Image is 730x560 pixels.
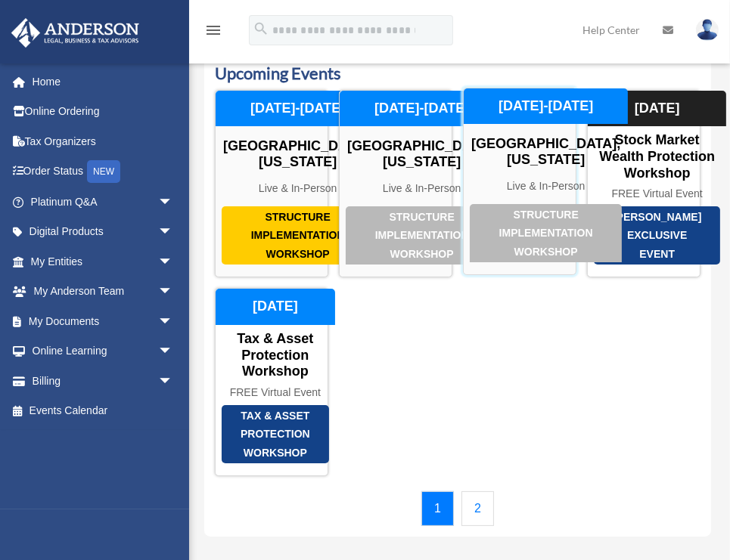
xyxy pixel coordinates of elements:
[216,138,380,171] div: [GEOGRAPHIC_DATA], [US_STATE]
[11,67,196,97] a: Home
[158,306,188,337] span: arrow_drop_down
[11,396,188,426] a: Events Calendar
[696,19,719,41] img: User Pic
[588,91,726,127] div: [DATE]
[340,138,504,171] div: [GEOGRAPHIC_DATA], [US_STATE]
[204,26,222,39] a: menu
[216,386,335,399] div: FREE Virtual Event
[464,180,628,193] div: Live & In-Person
[222,405,329,464] div: Tax & Asset Protection Workshop
[253,20,269,37] i: search
[11,277,196,307] a: My Anderson Teamarrow_drop_down
[215,90,328,278] a: Structure Implementation Workshop [GEOGRAPHIC_DATA], [US_STATE] Live & In-Person [DATE]-[DATE]
[11,366,196,396] a: Billingarrow_drop_down
[158,217,188,248] span: arrow_drop_down
[216,182,380,195] div: Live & In-Person
[11,336,196,367] a: Online Learningarrow_drop_down
[594,206,720,265] div: [PERSON_NAME] Exclusive Event
[158,336,188,367] span: arrow_drop_down
[158,277,188,308] span: arrow_drop_down
[158,246,188,277] span: arrow_drop_down
[463,90,576,278] a: Structure Implementation Workshop [GEOGRAPHIC_DATA], [US_STATE] Live & In-Person [DATE]-[DATE]
[470,204,622,263] div: Structure Implementation Workshop
[11,306,196,336] a: My Documentsarrow_drop_down
[204,21,222,39] i: menu
[421,491,454,526] a: 1
[588,187,726,200] div: FREE Virtual Event
[87,160,120,183] div: NEW
[215,288,328,476] a: Tax & Asset Protection Workshop Tax & Asset Protection Workshop FREE Virtual Event [DATE]
[340,182,504,195] div: Live & In-Person
[464,88,628,125] div: [DATE]-[DATE]
[158,187,188,218] span: arrow_drop_down
[587,90,700,278] a: [PERSON_NAME] Exclusive Event Stock Market Wealth Protection Workshop FREE Virtual Event [DATE]
[11,156,196,187] a: Order StatusNEW
[216,331,335,380] div: Tax & Asset Protection Workshop
[216,289,335,325] div: [DATE]
[461,491,494,526] a: 2
[11,187,196,217] a: Platinum Q&Aarrow_drop_down
[340,91,504,127] div: [DATE]-[DATE]
[11,126,196,156] a: Tax Organizers
[588,132,726,181] div: Stock Market Wealth Protection Workshop
[11,97,196,127] a: Online Ordering
[7,18,144,48] img: Anderson Advisors Platinum Portal
[464,136,628,169] div: [GEOGRAPHIC_DATA], [US_STATE]
[158,366,188,397] span: arrow_drop_down
[346,206,498,265] div: Structure Implementation Workshop
[216,91,380,127] div: [DATE]-[DATE]
[222,206,374,265] div: Structure Implementation Workshop
[339,90,452,278] a: Structure Implementation Workshop [GEOGRAPHIC_DATA], [US_STATE] Live & In-Person [DATE]-[DATE]
[11,217,196,247] a: Digital Productsarrow_drop_down
[11,246,196,277] a: My Entitiesarrow_drop_down
[215,62,700,85] h3: Upcoming Events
